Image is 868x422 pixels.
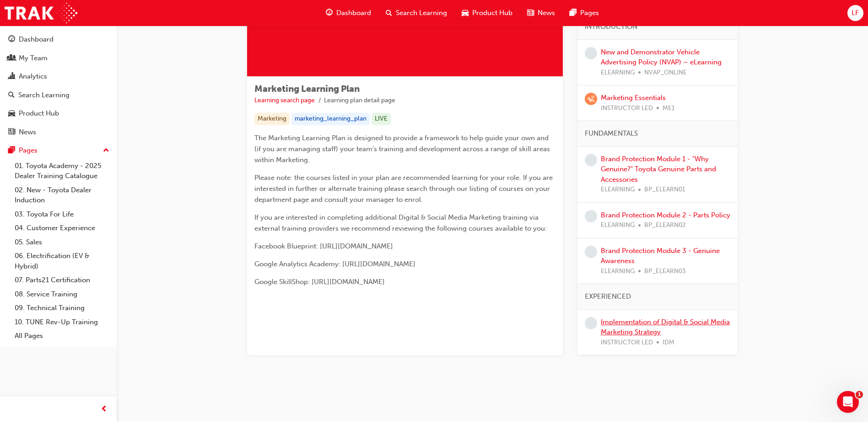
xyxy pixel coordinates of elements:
a: New and Demonstrator Vehicle Advertising Policy (NVAP) – eLearning [601,48,722,67]
a: guage-iconDashboard [318,4,378,22]
div: Search Learning [18,90,70,100]
span: news-icon [527,7,534,19]
span: learningRecordVerb_WAITLIST-icon [585,93,597,105]
a: Brand Protection Module 3 - Genuine Awareness [601,247,720,265]
span: car-icon [462,7,469,19]
span: Please note: the courses listed in your plan are recommended learning for your role. If you are i... [254,174,555,204]
span: search-icon [8,91,15,100]
span: Google SkillShop: [URL][DOMAIN_NAME] [254,278,385,286]
span: pages-icon [8,147,15,155]
span: people-icon [8,54,15,63]
div: My Team [19,53,48,63]
span: ELEARNING [601,220,635,231]
span: Pages [580,8,599,18]
span: prev-icon [101,404,108,415]
span: FUNDAMENTALS [585,128,638,139]
div: marketing_learning_plan [291,113,370,125]
span: IDM [663,338,674,348]
span: up-icon [103,145,109,157]
a: pages-iconPages [562,4,606,22]
span: LF [852,8,859,18]
span: EXPERIENCED [585,291,631,302]
span: learningRecordVerb_NONE-icon [585,47,597,59]
a: My Team [4,50,113,67]
span: ELEARNING [601,266,635,277]
img: Trak [5,3,77,23]
span: BP_ELEARN02 [644,220,686,231]
a: Learning search page [254,96,315,104]
span: Search Learning [396,8,447,18]
div: Pages [19,145,38,156]
span: news-icon [8,128,15,137]
div: LIVE [372,113,391,125]
span: car-icon [8,110,15,118]
button: Pages [4,142,113,159]
div: Product Hub [19,108,59,119]
button: DashboardMy TeamAnalyticsSearch LearningProduct HubNews [4,29,113,142]
a: 04. Customer Experience [11,221,113,235]
span: BP_ELEARN01 [644,185,685,195]
a: 06. Electrification (EV & Hybrid) [11,249,113,273]
span: Product Hub [472,8,512,18]
li: Learning plan detail page [324,95,395,106]
span: NVAP_ONLINE [644,68,687,78]
a: 03. Toyota For Life [11,207,113,222]
span: learningRecordVerb_NONE-icon [585,246,597,258]
span: Dashboard [336,8,371,18]
span: pages-icon [570,7,577,19]
span: learningRecordVerb_NONE-icon [585,210,597,222]
span: chart-icon [8,73,15,81]
span: INTRODUCTION [585,21,637,32]
button: LF [847,5,863,21]
a: 10. TUNE Rev-Up Training [11,315,113,329]
span: ELEARNING [601,185,635,195]
a: 07. Parts21 Certification [11,273,113,287]
a: news-iconNews [520,4,562,22]
span: If you are interested in completing additional Digital & Social Media Marketing training via exte... [254,213,547,232]
a: Marketing Essentials [601,94,666,102]
a: News [4,124,113,141]
div: Marketing [254,113,290,125]
span: Facebook Blueprint: [URL][DOMAIN_NAME] [254,242,393,250]
a: Search Learning [4,87,113,104]
span: 1 [856,391,863,398]
a: 08. Service Training [11,287,113,301]
span: ME1 [663,103,675,114]
span: learningRecordVerb_NONE-icon [585,154,597,166]
a: search-iconSearch Learning [378,4,454,22]
div: News [19,127,36,137]
a: All Pages [11,329,113,343]
span: News [538,8,555,18]
a: Implementation of Digital & Social Media Marketing Strategy [601,318,730,337]
span: search-icon [386,7,392,19]
span: BP_ELEARN03 [644,266,686,277]
div: Analytics [19,71,47,82]
a: Brand Protection Module 2 - Parts Policy [601,211,730,219]
span: Google Analytics Academy: [URL][DOMAIN_NAME] [254,260,415,268]
a: 01. Toyota Academy - 2025 Dealer Training Catalogue [11,159,113,183]
a: 02. New - Toyota Dealer Induction [11,183,113,207]
span: guage-icon [326,7,333,19]
a: Brand Protection Module 1 - "Why Genuine?" Toyota Genuine Parts and Accessories [601,155,716,184]
a: 09. Technical Training [11,301,113,315]
span: learningRecordVerb_NONE-icon [585,317,597,329]
span: The Marketing Learning Plan is designed to provide a framework to help guide your own and (if you... [254,134,552,164]
div: Dashboard [19,34,54,45]
span: ELEARNING [601,68,635,78]
a: Analytics [4,68,113,85]
a: Product Hub [4,105,113,122]
span: guage-icon [8,36,15,44]
iframe: Intercom live chat [837,391,859,413]
span: INSTRUCTOR LED [601,338,653,348]
a: 05. Sales [11,235,113,249]
a: Dashboard [4,31,113,48]
a: car-iconProduct Hub [454,4,520,22]
span: Marketing Learning Plan [254,84,360,94]
span: INSTRUCTOR LED [601,103,653,114]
